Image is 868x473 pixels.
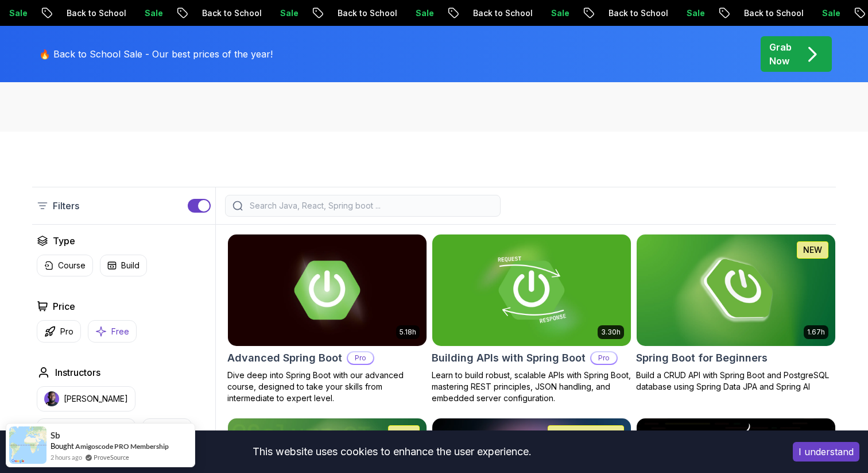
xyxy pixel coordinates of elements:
p: Course [58,260,86,271]
a: Advanced Spring Boot card5.18hAdvanced Spring BootProDive deep into Spring Boot with our advanced... [227,234,427,404]
p: Back to School [644,7,722,19]
p: Sale [315,7,352,19]
button: Pro [37,320,81,343]
p: 🔥 Back to School Sale - Our best prices of the year! [39,47,273,61]
p: Free [111,326,129,337]
img: provesource social proof notification image [9,426,46,464]
p: JUST RELEASED [554,428,618,440]
a: Building APIs with Spring Boot card3.30hBuilding APIs with Spring BootProLearn to build robust, s... [432,234,631,404]
p: Sale [44,7,81,19]
p: 5.18h [400,328,416,337]
p: 1.67h [807,328,825,337]
p: Back to School [508,7,586,19]
input: Search Java, React, Spring boot ... [247,200,493,211]
p: Pro [591,352,617,364]
button: Build [100,255,147,276]
p: Sale [180,7,216,19]
button: Free [88,320,137,343]
h2: Advanced Spring Boot [227,350,342,366]
p: Filters [53,199,79,213]
p: Build [121,260,139,271]
img: Spring Boot for Beginners card [637,234,835,346]
img: Advanced Spring Boot card [228,234,427,346]
h2: Instructors [55,366,100,379]
p: Back to School [237,7,315,19]
a: Spring Boot for Beginners card1.67hNEWSpring Boot for BeginnersBuild a CRUD API with Spring Boot ... [636,234,836,393]
p: Back to School [373,7,451,19]
p: 3.30h [601,328,621,337]
button: instructor imgAbz [142,418,192,444]
p: [PERSON_NAME] [64,393,128,405]
p: Back to School [102,7,180,19]
span: Bought [51,441,74,451]
a: ProveSource [94,452,129,462]
h2: Price [53,299,75,313]
h2: Spring Boot for Beginners [636,350,768,366]
button: instructor img[PERSON_NAME] [37,418,135,444]
p: Sale [451,7,487,19]
button: Course [37,255,93,276]
p: Pro [348,352,373,364]
a: Amigoscode PRO Membership [75,442,169,451]
img: instructor img [44,391,59,406]
span: 2 hours ago [51,452,82,462]
button: instructor img[PERSON_NAME] [37,386,135,412]
p: NEW [803,244,822,256]
p: Grab Now [769,40,792,68]
div: This website uses cookies to enhance the user experience. [9,439,776,464]
p: NEW [394,428,413,440]
p: Dive deep into Spring Boot with our advanced course, designed to take your skills from intermedia... [227,370,427,404]
button: Accept cookies [793,442,859,462]
p: Pro [60,326,73,337]
p: Sale [722,7,758,19]
img: Building APIs with Spring Boot card [432,234,631,346]
p: Back to School [779,7,857,19]
h2: Type [53,234,75,248]
p: Build a CRUD API with Spring Boot and PostgreSQL database using Spring Data JPA and Spring AI [636,370,836,393]
h2: Building APIs with Spring Boot [432,350,586,366]
span: sb [51,430,60,440]
p: Learn to build robust, scalable APIs with Spring Boot, mastering REST principles, JSON handling, ... [432,370,631,404]
p: Sale [586,7,623,19]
